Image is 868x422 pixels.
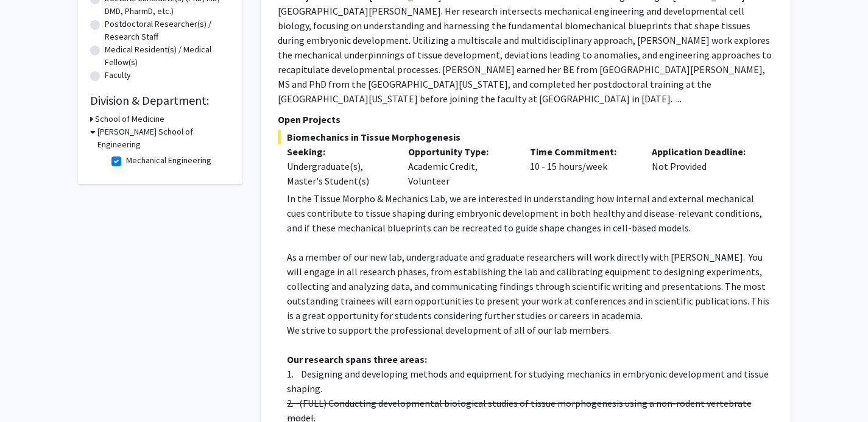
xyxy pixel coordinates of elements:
label: Medical Resident(s) / Medical Fellow(s) [105,43,230,69]
p: 1. Designing and developing methods and equipment for studying mechanics in embryonic development... [287,367,774,396]
label: Faculty [105,69,131,82]
p: In the Tissue Morpho & Mechanics Lab, we are interested in understanding how internal and externa... [287,191,774,235]
h3: [PERSON_NAME] School of Engineering [97,125,230,151]
strong: Our research spans three areas: [287,353,427,365]
h3: School of Medicine [95,113,164,125]
label: Postdoctoral Researcher(s) / Research Staff [105,18,230,43]
p: As a member of our new lab, undergraduate and graduate researchers will work directly with [PERSO... [287,250,774,323]
p: Open Projects [278,112,774,127]
span: Biomechanics in Tissue Morphogenesis [278,130,774,144]
div: Undergraduate(s), Master's Student(s) [287,159,390,188]
p: Time Commitment: [530,144,633,159]
div: Not Provided [643,144,764,188]
div: Academic Credit, Volunteer [399,144,521,188]
p: Application Deadline: [652,144,755,159]
h2: Division & Department: [90,93,230,108]
p: We strive to support the professional development of all of our lab members. [287,323,774,337]
label: Mechanical Engineering [126,154,211,167]
iframe: Chat [9,367,52,413]
p: Opportunity Type: [408,144,512,159]
p: Seeking: [287,144,390,159]
div: 10 - 15 hours/week [521,144,643,188]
